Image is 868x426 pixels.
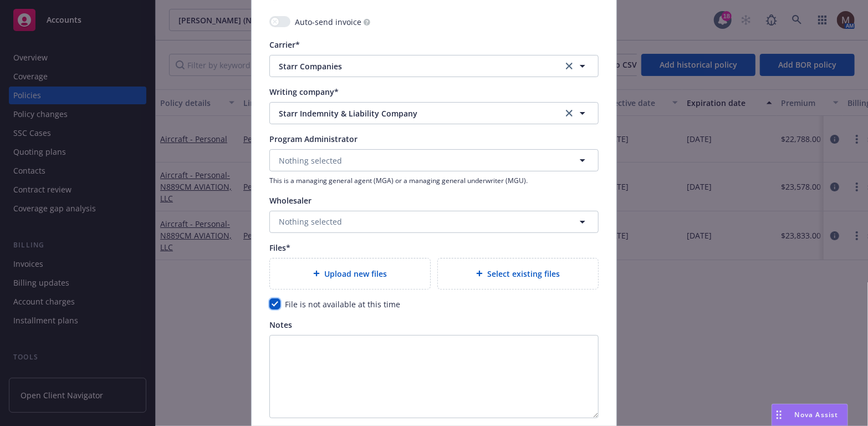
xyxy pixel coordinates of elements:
span: Wholesaler [269,195,312,206]
a: clear selection [563,59,576,73]
span: This is a managing general agent (MGA) or a managing general underwriter (MGU). [269,176,599,185]
span: Writing company* [269,87,339,97]
span: File is not available at this time [285,299,400,310]
button: Starr Companiesclear selection [269,55,599,77]
button: Nova Assist [772,404,848,426]
span: Nothing selected [279,216,342,227]
span: Upload new files [324,268,387,280]
div: Upload new files [269,258,431,290]
span: Select existing files [487,268,560,280]
span: Program Administrator [269,134,358,144]
button: Starr Indemnity & Liability Companyclear selection [269,102,599,124]
button: Nothing selected [269,211,599,233]
span: Starr Indemnity & Liability Company [279,108,546,119]
span: Starr Companies [279,60,546,72]
a: clear selection [563,106,576,120]
span: Notes [269,319,292,330]
div: Drag to move [772,404,786,425]
span: Carrier* [269,39,300,50]
span: Auto-send invoice [295,16,361,28]
div: Select existing files [437,258,599,290]
button: Nothing selected [269,149,599,171]
span: Nova Assist [795,410,839,419]
span: Files* [269,242,290,253]
span: Nothing selected [279,155,342,166]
